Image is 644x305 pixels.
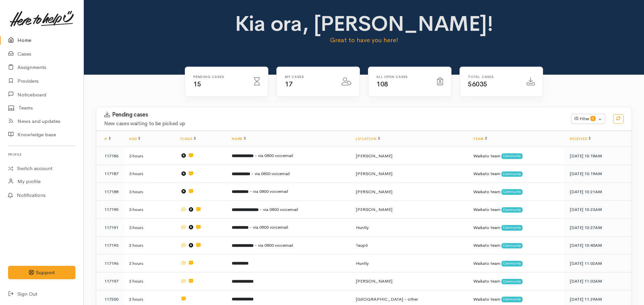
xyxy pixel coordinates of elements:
[96,201,124,219] td: 117190
[124,272,175,290] td: 2 hours
[468,236,565,254] td: Waikato team
[565,147,632,165] td: [DATE] 10:18AM
[285,75,333,79] h6: My cases
[8,266,75,280] button: Support
[468,75,519,79] h6: Total cases
[255,242,293,248] span: - via 0800 voicemail
[501,207,523,213] span: Community
[356,207,392,212] span: [PERSON_NAME]
[104,111,563,118] h3: Pending cases
[501,297,523,302] span: Community
[124,254,175,273] td: 2 hours
[232,12,496,35] h1: Kia ora, [PERSON_NAME]!
[501,225,523,230] span: Community
[473,137,487,141] a: Team
[376,80,388,88] span: 108
[468,80,487,88] span: 56035
[193,80,201,88] span: 15
[96,165,124,183] td: 117187
[96,254,124,273] td: 117196
[501,171,523,177] span: Community
[96,219,124,237] td: 117191
[501,261,523,266] span: Community
[501,153,523,159] span: Community
[356,296,418,302] span: [GEOGRAPHIC_DATA] - other
[356,225,369,230] span: Huntly
[285,80,292,88] span: 17
[565,236,632,254] td: [DATE] 10:45AM
[124,219,175,237] td: 3 hours
[565,254,632,273] td: [DATE] 11:02AM
[590,116,596,121] span: 0
[468,201,565,219] td: Waikato team
[356,153,392,159] span: [PERSON_NAME]
[124,201,175,219] td: 3 hours
[356,278,392,284] span: [PERSON_NAME]
[260,207,298,212] span: - via 0800 voicemail
[96,236,124,254] td: 117193
[565,165,632,183] td: [DATE] 10:19AM
[356,189,392,195] span: [PERSON_NAME]
[232,35,496,45] p: Great to have you here!
[468,272,565,290] td: Waikato team
[376,75,429,79] h6: All Open cases
[250,188,288,194] span: - via 0800 voicemail
[468,165,565,183] td: Waikato team
[124,165,175,183] td: 3 hours
[565,219,632,237] td: [DATE] 10:27AM
[124,183,175,201] td: 3 hours
[104,121,563,127] h4: New cases waiting to be picked up
[565,201,632,219] td: [DATE] 10:23AM
[96,147,124,165] td: 117186
[468,147,565,165] td: Waikato team
[129,137,140,141] a: Age
[501,243,523,248] span: Community
[250,224,288,230] span: - via 0800 voicemail
[104,137,111,141] a: #
[255,153,293,158] span: - via 0800 voicemail
[96,183,124,201] td: 117188
[193,75,246,79] h6: Pending cases
[501,189,523,195] span: Community
[570,137,591,141] a: Received
[356,242,368,248] span: Taupō
[356,171,392,176] span: [PERSON_NAME]
[468,183,565,201] td: Waikato team
[232,137,246,141] a: Name
[180,137,196,141] a: Flags
[468,219,565,237] td: Waikato team
[124,147,175,165] td: 3 hours
[124,236,175,254] td: 2 hours
[571,114,605,124] button: Filter0
[356,137,380,141] a: Location
[565,183,632,201] td: [DATE] 10:21AM
[356,260,369,266] span: Huntly
[501,279,523,284] span: Community
[468,254,565,273] td: Waikato team
[565,272,632,290] td: [DATE] 11:03AM
[251,171,290,176] span: - via 0800 voicemail
[8,150,75,159] h6: Profile
[96,272,124,290] td: 117197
